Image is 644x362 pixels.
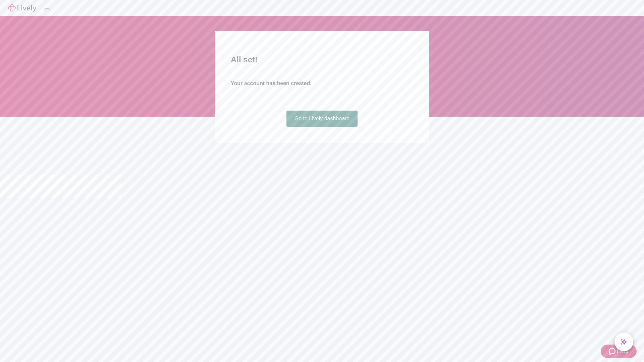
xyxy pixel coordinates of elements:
[621,339,627,345] svg: Lively AI Assistant
[8,4,36,12] img: Lively
[231,79,413,87] h4: Your account has been created.
[286,111,358,127] a: Go to Lively dashboard
[614,333,633,351] button: chat
[617,347,629,355] span: Help
[601,345,637,358] button: Zendesk support iconHelp
[231,54,413,66] h2: All set!
[44,8,50,10] button: Log out
[609,347,617,355] svg: Zendesk support icon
